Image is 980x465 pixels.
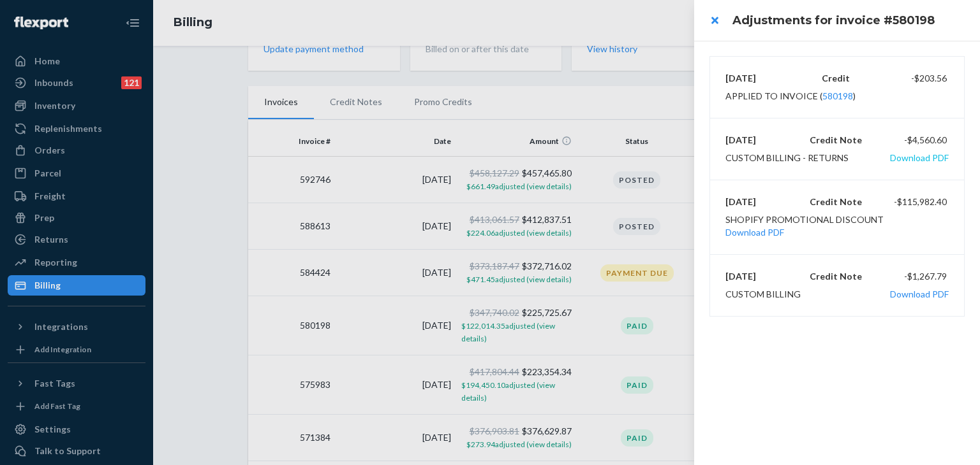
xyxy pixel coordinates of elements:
h3: Adjustments for invoice #580198 [732,12,965,29]
button: Download PDF [725,226,784,239]
p: [DATE] [725,270,799,283]
div: Applied to invoice ( ) [725,90,856,103]
button: 580198 [822,90,853,103]
div: Custom Billing - Returns [725,152,849,164]
p: Credit Note [799,134,873,147]
button: close [702,8,727,33]
button: Download PDF [890,152,949,164]
div: Custom Billing [725,288,801,301]
div: Shopify Promotional Discount [725,213,884,226]
p: [DATE] [725,196,799,208]
div: -$1,267.79 [873,270,947,283]
p: Credit Note [799,270,873,283]
div: -$203.56 [873,72,947,85]
p: Credit Note [799,196,873,208]
p: [DATE] [725,72,799,85]
p: Credit [799,72,873,85]
div: -$115,982.40 [873,196,947,208]
p: [DATE] [725,134,799,147]
button: Download PDF [890,288,949,301]
div: -$4,560.60 [873,134,947,147]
